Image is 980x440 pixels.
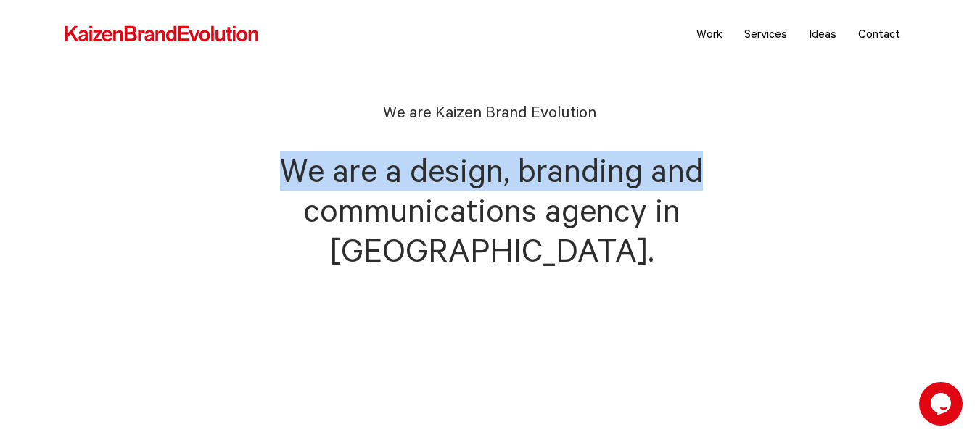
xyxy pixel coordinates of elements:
[64,25,260,43] img: kbe_logo_new.svg
[847,15,911,51] a: Contact
[919,382,965,426] iframe: chat widget
[733,15,798,51] a: Services
[685,15,733,51] a: Work
[203,151,776,270] h1: We are a design, branding and communications agency in [GEOGRAPHIC_DATA].
[49,102,931,122] h5: W e a r e K a i z e n B r a n d E v o l u t i o n
[798,15,847,51] a: Ideas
